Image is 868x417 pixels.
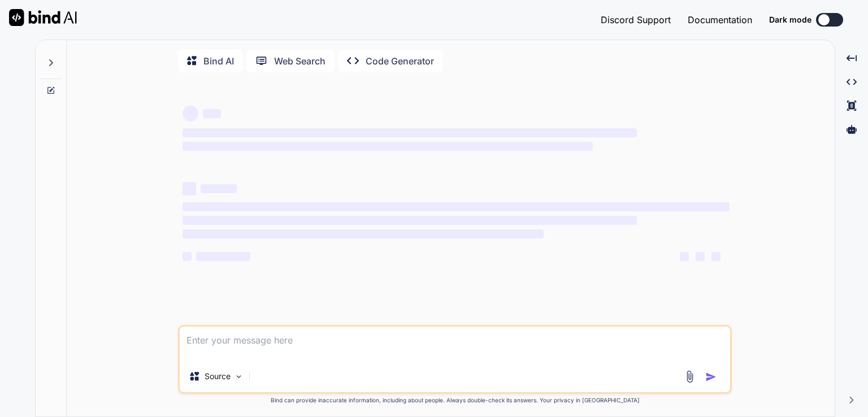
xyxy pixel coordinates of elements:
[680,252,689,261] span: ‌
[696,252,705,261] span: ‌
[711,252,721,261] span: ‌
[183,202,730,211] span: ‌
[183,106,198,121] span: ‌
[196,252,250,261] span: ‌
[234,372,244,381] img: Pick Models
[366,54,434,68] p: Code Generator
[769,14,811,25] span: Dark mode
[183,128,636,137] span: ‌
[183,142,593,151] span: ‌
[683,370,696,383] img: attachment
[601,13,671,27] button: Discord Support
[183,229,544,238] span: ‌
[205,371,231,382] p: Source
[705,371,717,383] img: icon
[274,54,325,68] p: Web Search
[688,14,752,25] span: Documentation
[183,216,636,225] span: ‌
[203,54,234,68] p: Bind AI
[183,252,192,261] span: ‌
[601,14,671,25] span: Discord Support
[178,396,732,405] p: Bind can provide inaccurate information, including about people. Always double-check its answers....
[183,182,196,196] span: ‌
[688,13,752,27] button: Documentation
[201,184,237,193] span: ‌
[9,9,77,26] img: Bind AI
[203,109,221,118] span: ‌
